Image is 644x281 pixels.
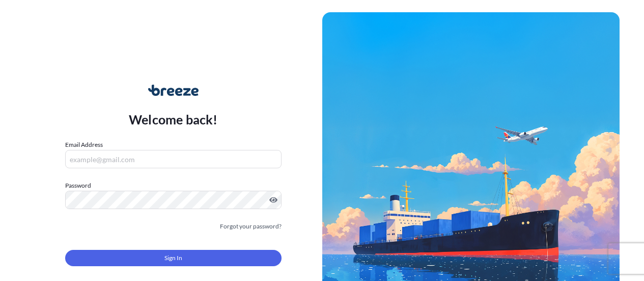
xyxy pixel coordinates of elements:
[65,150,282,168] input: example@gmail.com
[269,196,277,204] button: Show password
[220,221,282,232] a: Forgot your password?
[65,181,282,191] label: Password
[65,250,282,266] button: Sign In
[164,253,182,263] span: Sign In
[129,111,218,127] p: Welcome back!
[65,140,103,150] label: Email Address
